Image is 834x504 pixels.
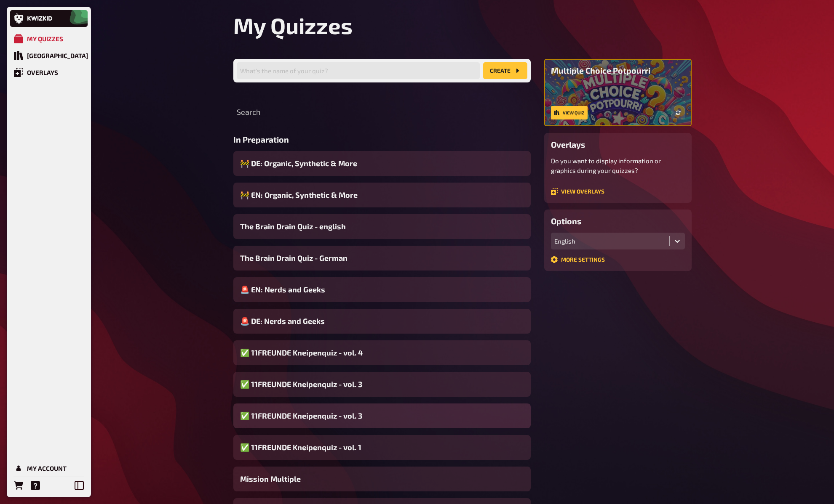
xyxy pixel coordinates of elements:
span: 🚧 DE: Organic, Synthetic & More [240,158,357,169]
span: The Brain Drain Quiz - english [240,221,346,232]
a: Mission Multiple [233,467,531,491]
a: My Quizzes [10,30,88,47]
button: create [483,62,527,79]
a: More settings [551,256,605,263]
span: 🚧 EN: Organic, Synthetic & More [240,189,358,201]
a: 🚨 DE: Nerds and Geeks [233,309,531,334]
a: View quiz [551,106,588,119]
h3: Overlays [551,140,685,149]
h3: In Preparation [233,135,531,144]
a: 🚧 EN: Organic, Synthetic & More [233,183,531,207]
span: 🚨 DE: Nerds and Geeks [240,316,325,327]
div: English [554,237,666,245]
p: Do you want to display information or graphics during your quizzes? [551,156,685,175]
div: My Quizzes [27,35,63,42]
span: Mission Multiple [240,473,301,485]
a: The Brain Drain Quiz - english [233,214,531,239]
span: ✅ 11FREUNDE Kneipenquiz - vol. 3 [240,410,362,422]
a: ✅ 11FREUNDE Kneipenquiz - vol. 3 [233,403,531,428]
div: [GEOGRAPHIC_DATA] [27,52,88,59]
div: My Account [27,464,67,472]
span: ✅ 11FREUNDE Kneipenquiz - vol. 3 [240,379,362,390]
a: 🚧 DE: Organic, Synthetic & More [233,151,531,176]
a: ✅ 11FREUNDE Kneipenquiz - vol. 1 [233,435,531,460]
a: Orders [10,477,27,494]
span: ✅ 11FREUNDE Kneipenquiz - vol. 1 [240,442,361,453]
h3: Multiple Choice Potpourri [551,66,685,75]
a: ✅ 11FREUNDE Kneipenquiz - vol. 4 [233,340,531,365]
a: 🚨 EN: Nerds and Geeks [233,277,531,302]
h1: My Quizzes [233,12,692,39]
a: My Account [10,460,88,477]
h3: Options [551,216,685,226]
span: ✅ 11FREUNDE Kneipenquiz - vol. 4 [240,347,363,358]
input: What's the name of your quiz? [237,62,480,79]
a: ✅ 11FREUNDE Kneipenquiz - vol. 3 [233,372,531,397]
span: The Brain Drain Quiz - German [240,252,347,264]
input: Search [233,104,531,121]
span: 🚨 EN: Nerds and Geeks [240,284,325,295]
div: Overlays [27,69,58,76]
a: The Brain Drain Quiz - German [233,246,531,271]
a: Quiz Library [10,47,88,64]
a: Help [27,477,44,494]
a: View overlays [551,188,604,195]
a: Overlays [10,64,88,81]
